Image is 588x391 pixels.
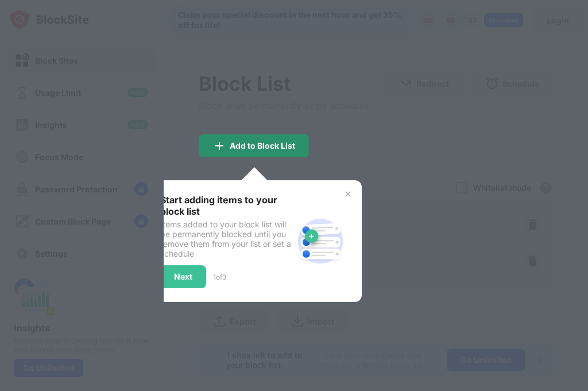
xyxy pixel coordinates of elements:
[293,214,348,269] img: block-site.svg
[343,189,353,199] img: x-button.svg
[160,194,293,217] div: Start adding items to your block list
[160,219,293,258] div: Items added to your block list will be permanently blocked until you remove them from your list o...
[230,141,295,150] div: Add to Block List
[213,273,226,281] div: 1 of 3
[174,272,192,281] div: Next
